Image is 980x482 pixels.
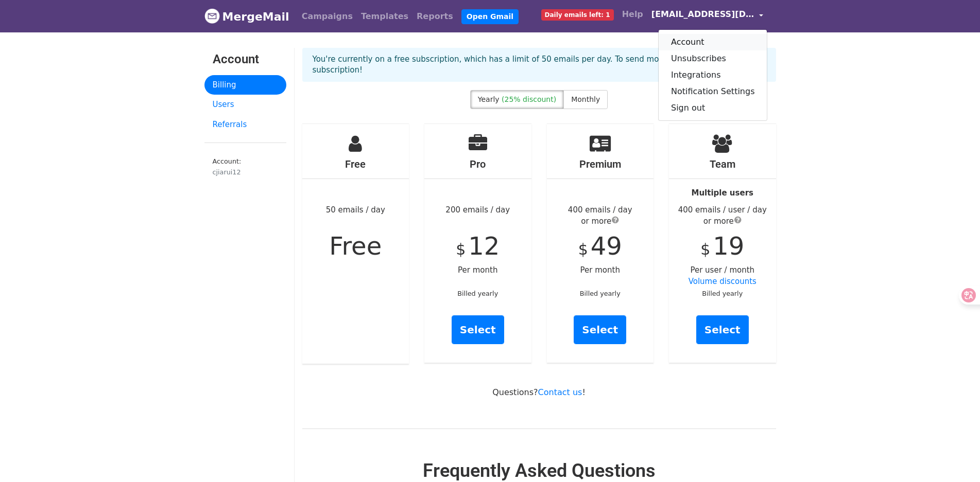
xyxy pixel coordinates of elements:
div: 400 emails / user / day or more [669,204,776,227]
a: Help [618,4,647,25]
a: Unsubscribes [659,50,767,67]
a: Integrations [659,67,767,83]
div: 200 emails / day Per month [424,124,531,363]
div: Per user / month [669,124,776,363]
span: [EMAIL_ADDRESS][DOMAIN_NAME] [651,8,754,21]
a: Sign out [659,100,767,116]
span: $ [700,240,710,258]
div: cjiarui12 [213,167,278,177]
a: Contact us [538,387,582,397]
a: Select [696,315,749,344]
a: Users [204,95,286,115]
div: 聊天小组件 [929,433,980,482]
a: Open Gmail [461,9,519,24]
a: MergeMail [204,6,289,27]
span: $ [456,240,466,258]
h4: Free [302,158,409,170]
a: Select [574,315,626,344]
a: Reports [412,6,457,27]
span: Daily emails left: 1 [541,9,614,21]
a: Billing [204,75,286,95]
img: MergeMail logo [204,8,220,24]
div: Per month [547,124,654,363]
h4: Premium [547,158,654,170]
a: Volume discounts [689,277,757,286]
a: Campaigns [298,6,357,27]
a: Notification Settings [659,83,767,100]
span: 49 [591,231,622,260]
a: Account [659,34,767,50]
a: Referrals [204,115,286,135]
span: (25% discount) [502,95,556,103]
a: Select [452,315,504,344]
p: Questions? ! [302,387,776,398]
h4: Pro [424,158,531,170]
div: 400 emails / day or more [547,204,654,227]
a: Daily emails left: 1 [537,4,618,25]
span: Free [329,231,382,260]
iframe: Chat Widget [929,433,980,482]
h3: Account [213,52,278,67]
a: [EMAIL_ADDRESS][DOMAIN_NAME] [647,4,768,28]
span: Monthly [571,95,600,103]
span: 19 [713,231,744,260]
span: $ [578,240,588,258]
a: Templates [357,6,412,27]
span: 12 [468,231,500,260]
small: Billed yearly [702,290,743,297]
h4: Team [669,158,776,170]
strong: Multiple users [692,188,753,198]
small: Billed yearly [457,290,498,297]
small: Billed yearly [580,290,621,297]
span: Yearly [478,95,500,103]
p: You're currently on a free subscription, which has a limit of 50 emails per day. To send more ema... [313,54,766,76]
h2: Frequently Asked Questions [302,460,776,482]
div: 50 emails / day [302,124,409,364]
div: [EMAIL_ADDRESS][DOMAIN_NAME] [658,29,768,121]
small: Account: [213,157,278,177]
